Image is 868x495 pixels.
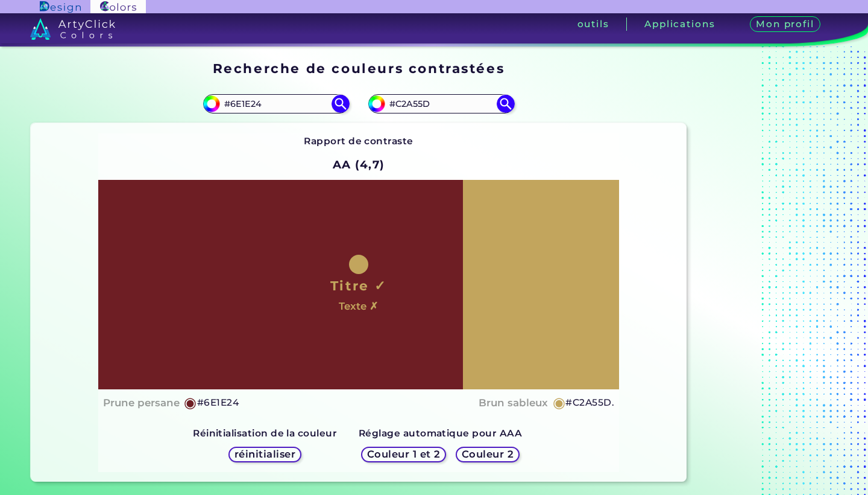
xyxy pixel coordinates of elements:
[565,395,614,410] h5: #C2A55D.
[220,95,332,112] input: type couleur 1..
[553,395,566,410] h5: ◉
[213,59,505,77] h1: Recherche de couleurs contrastées
[197,395,239,410] h5: #6E1E24
[30,18,115,40] img: logo_artyclick_colors_white.svg
[330,276,387,295] h1: Titre ✓
[385,95,497,112] input: Tapez la couleur 2..
[359,427,522,439] strong: Réglage automatique pour AAA
[332,95,350,113] img: Recherche d'icônes
[339,298,378,315] h4: Texte ✗
[327,152,391,178] h2: AA (4,7)
[304,135,413,147] strong: Rapport de contraste
[103,394,180,412] h4: Prune persane
[371,450,437,459] h5: Couleur 1 et 2
[497,95,515,113] img: Recherche d'icônes
[237,450,292,459] h5: réinitialiser
[644,19,715,28] h3: Applications
[193,427,337,439] strong: Réinitialisation de la couleur
[577,19,609,28] h3: outils
[750,16,820,33] h3: Mon profil
[464,450,511,459] h5: Couleur 2
[40,1,80,13] img: Logo ArtyClick Design
[184,395,197,410] h5: ◉
[479,394,548,412] h4: Brun sableux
